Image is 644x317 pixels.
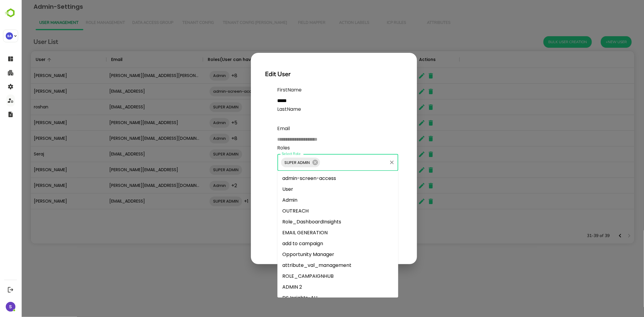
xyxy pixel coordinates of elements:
[256,271,377,282] li: ROLE_CAMPAIGNHUB
[256,217,377,228] li: Role_DashboardInsights
[256,144,269,152] label: Roles
[256,195,377,206] li: Admin
[256,173,377,184] li: admin-screen-access
[260,158,299,167] div: SUPER ADMIN
[256,106,347,113] label: LastName
[256,184,377,195] li: User
[3,7,18,19] img: BambooboxLogoMark.f1c84d78b4c51b1a7b5f700c9845e183.svg
[256,228,377,239] li: EMAIL GENERATION
[256,260,377,271] li: attribute_val_management
[256,293,377,304] li: DS Insights-ALL
[6,286,14,294] button: Logout
[256,125,347,132] label: Email
[260,159,293,166] span: SUPER ADMIN
[367,158,375,167] button: Clear
[261,151,280,156] label: Select Role
[256,86,347,94] label: FirstName
[256,282,377,293] li: ADMIN 2
[6,32,13,40] div: 9A
[256,239,377,249] li: add to campaign
[244,69,381,79] h2: Edit User
[6,302,15,312] div: S
[256,249,377,260] li: Opportunity Manager
[256,206,377,217] li: OUTREACH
